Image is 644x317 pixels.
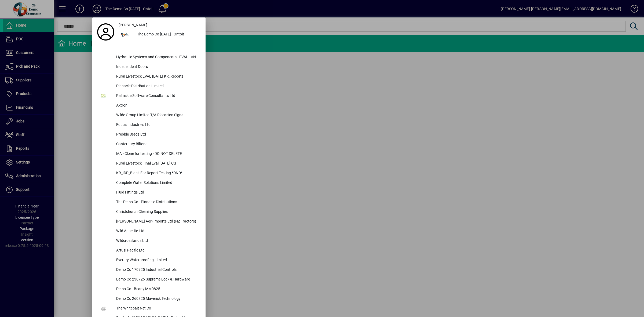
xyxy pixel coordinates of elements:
button: The Whitebait Net Co [95,304,203,314]
div: Wilde Group Limited T/A Riccarton Signs [112,111,203,120]
button: Demo Co 230725 Supreme Lock & Hardware [95,275,203,285]
div: The Demo Co [DATE] - Ontoit [133,30,203,39]
div: Prebble Seeds Ltd [112,130,203,140]
button: Rural Livestock EVAL [DATE] KR_Reports [95,72,203,82]
button: Palmside Software Consultants Ltd [95,91,203,101]
button: Rural Livestock FInal Eval [DATE] CG [95,159,203,169]
div: Fluid Fittings Ltd [112,188,203,198]
div: Pinnacle Distribution Limited [112,82,203,91]
div: Hydraulic Systems and Components - EVAL - AN [112,53,203,62]
span: [PERSON_NAME] [119,22,147,28]
button: Christchurch Cleaning Supplies [95,207,203,217]
button: MA - Clone for testing - DO NOT DELETE [95,149,203,159]
div: Complete Water Solutions Limited [112,178,203,188]
div: Wildcrosslands Ltd [112,236,203,246]
button: Canterbury Biltong [95,140,203,149]
button: Demo Co 170725 Industrial Controls [95,265,203,275]
div: Christchurch Cleaning Supplies [112,207,203,217]
div: Canterbury Biltong [112,140,203,149]
div: Artusi Pacific Ltd [112,246,203,256]
div: Independent Doors [112,62,203,72]
button: The Demo Co - Pinnacle Distributions [95,198,203,207]
div: The Demo Co - Pinnacle Distributions [112,198,203,207]
button: Demo Co - Beany MM0825 [95,285,203,294]
div: Demo Co 170725 Industrial Controls [112,265,203,275]
div: Rural Livestock FInal Eval [DATE] CG [112,159,203,169]
div: MA - Clone for testing - DO NOT DELETE [112,149,203,159]
button: Complete Water Solutions Limited [95,178,203,188]
button: Prebble Seeds Ltd [95,130,203,140]
div: KR_IDD_Blank For Report Testing *DND* [112,169,203,178]
div: Demo Co 260825 Maverick Technology [112,294,203,304]
div: Demo Co - Beany MM0825 [112,285,203,294]
div: Palmside Software Consultants Ltd [112,91,203,101]
button: Equus Industries Ltd [95,120,203,130]
div: Rural Livestock EVAL [DATE] KR_Reports [112,72,203,82]
button: KR_IDD_Blank For Report Testing *DND* [95,169,203,178]
button: Wilde Group Limited T/A Riccarton Signs [95,111,203,120]
button: [PERSON_NAME] Agri-Imports Ltd (NZ Tractors) [95,217,203,227]
div: Everdry Waterproofing Limited [112,256,203,265]
div: Equus Industries Ltd [112,120,203,130]
a: Profile [95,27,116,37]
button: Aktron [95,101,203,111]
button: Demo Co 260825 Maverick Technology [95,294,203,304]
button: Wild Appetite Ltd [95,227,203,236]
a: [PERSON_NAME] [116,20,203,30]
button: Everdry Waterproofing Limited [95,256,203,265]
button: Independent Doors [95,62,203,72]
div: [PERSON_NAME] Agri-Imports Ltd (NZ Tractors) [112,217,203,227]
div: Wild Appetite Ltd [112,227,203,236]
button: The Demo Co [DATE] - Ontoit [116,30,203,39]
div: Demo Co 230725 Supreme Lock & Hardware [112,275,203,285]
button: Hydraulic Systems and Components - EVAL - AN [95,53,203,62]
button: Pinnacle Distribution Limited [95,82,203,91]
button: Wildcrosslands Ltd [95,236,203,246]
div: The Whitebait Net Co [112,304,203,314]
button: Fluid Fittings Ltd [95,188,203,198]
div: Aktron [112,101,203,111]
button: Artusi Pacific Ltd [95,246,203,256]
